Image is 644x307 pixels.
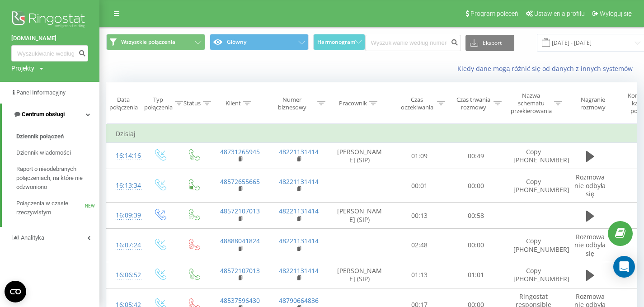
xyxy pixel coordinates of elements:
[16,195,99,221] a: Połączenia w czasie rzeczywistymNEW
[220,207,260,215] a: 48572107013
[269,96,315,111] div: Numer biznesowy
[448,143,504,169] td: 00:49
[121,38,175,46] span: Wszystkie połączenia
[448,262,504,288] td: 01:01
[339,99,367,107] div: Pracownik
[11,9,88,32] img: Ringostat logo
[220,177,260,186] a: 48572655665
[465,35,514,51] button: Eksport
[328,143,391,169] td: [PERSON_NAME] (SIP)
[391,262,448,288] td: 01:13
[16,161,99,195] a: Raport o nieodebranych połączeniach, na które nie odzwoniono
[391,203,448,229] td: 00:13
[504,143,563,169] td: Copy [PHONE_NUMBER]
[571,96,615,111] div: Nagranie rozmowy
[574,173,606,198] span: Rozmowa nie odbyła się
[183,99,201,107] div: Status
[16,89,66,96] span: Panel Informacyjny
[328,262,391,288] td: [PERSON_NAME] (SIP)
[399,96,435,111] div: Czas oczekiwania
[456,96,491,111] div: Czas trwania rozmowy
[448,169,504,203] td: 00:00
[391,229,448,262] td: 02:48
[391,169,448,203] td: 00:01
[600,10,632,17] span: Wyloguj się
[116,147,134,165] div: 16:14:16
[11,45,88,61] input: Wyszukiwanie według numeru
[116,207,134,224] div: 16:09:39
[457,64,637,73] a: Kiedy dane mogą różnić się od danych z innych systemów
[279,296,319,305] a: 48790664836
[279,207,319,215] a: 48221131414
[16,132,64,141] span: Dziennik połączeń
[504,169,563,203] td: Copy [PHONE_NUMBER]
[21,234,44,241] span: Analityka
[16,148,71,157] span: Dziennik wiadomości
[210,34,309,50] button: Główny
[16,165,95,192] span: Raport o nieodebranych połączeniach, na które nie odzwoniono
[279,147,319,156] a: 48221131414
[279,177,319,186] a: 48221131414
[504,229,563,262] td: Copy [PHONE_NUMBER]
[470,10,518,17] span: Program poleceń
[504,262,563,288] td: Copy [PHONE_NUMBER]
[317,39,355,45] span: Harmonogram
[11,34,88,43] a: [DOMAIN_NAME]
[613,256,635,278] div: Open Intercom Messenger
[2,104,99,125] a: Centrum obsługi
[5,281,26,302] button: Open CMP widget
[220,236,260,245] a: 48888041824
[365,35,461,51] input: Wyszukiwanie według numeru
[220,266,260,275] a: 48572107013
[107,96,140,111] div: Data połączenia
[328,203,391,229] td: [PERSON_NAME] (SIP)
[116,236,134,254] div: 16:07:24
[313,34,365,50] button: Harmonogram
[220,296,260,305] a: 48537596430
[226,99,241,107] div: Klient
[116,177,134,194] div: 16:13:34
[11,64,34,73] div: Projekty
[16,128,99,145] a: Dziennik połączeń
[279,236,319,245] a: 48221131414
[22,111,65,118] span: Centrum obsługi
[511,92,552,115] div: Nazwa schematu przekierowania
[574,232,606,257] span: Rozmowa nie odbyła się
[448,229,504,262] td: 00:00
[279,266,319,275] a: 48221131414
[116,266,134,284] div: 16:06:52
[448,203,504,229] td: 00:58
[106,34,205,50] button: Wszystkie połączenia
[220,147,260,156] a: 48731265945
[534,10,585,17] span: Ustawienia profilu
[16,199,85,217] span: Połączenia w czasie rzeczywistym
[144,96,173,111] div: Typ połączenia
[391,143,448,169] td: 01:09
[16,145,99,161] a: Dziennik wiadomości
